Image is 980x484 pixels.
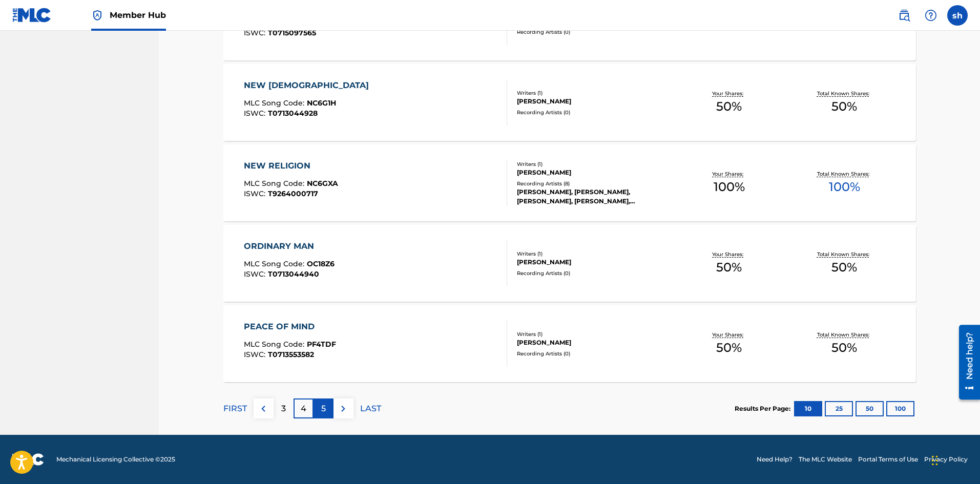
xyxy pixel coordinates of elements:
img: MLC Logo [12,8,52,23]
a: Privacy Policy [924,455,968,464]
span: ISWC : [244,350,268,359]
div: Help [921,5,941,26]
p: Total Known Shares: [817,170,872,178]
span: OC18Z6 [307,259,335,268]
p: Total Known Shares: [817,331,872,339]
div: Recording Artists ( 0 ) [517,350,672,357]
div: Writers ( 1 ) [517,330,672,338]
img: left [257,403,269,415]
span: Member Hub [110,9,166,21]
span: 100 % [714,178,745,196]
span: NC6G1H [307,98,336,108]
div: NEW RELIGION [244,160,338,172]
span: Mechanical Licensing Collective © 2025 [56,455,175,464]
a: Public Search [894,5,914,26]
span: ISWC : [244,269,268,279]
span: T0715097565 [268,28,316,37]
img: right [337,403,349,415]
button: 10 [794,401,822,416]
p: Total Known Shares: [817,90,872,97]
a: Portal Terms of Use [858,455,918,464]
p: 3 [281,403,286,415]
img: help [925,9,937,22]
a: NEW [DEMOGRAPHIC_DATA]MLC Song Code:NC6G1HISWC:T0713044928Writers (1)[PERSON_NAME]Recording Artis... [223,64,916,141]
span: MLC Song Code : [244,259,307,268]
div: [PERSON_NAME] [517,338,672,347]
div: ORDINARY MAN [244,240,335,252]
span: 50 % [831,258,857,277]
div: NEW [DEMOGRAPHIC_DATA] [244,79,374,92]
div: Drag [932,445,938,476]
a: ORDINARY MANMLC Song Code:OC18Z6ISWC:T0713044940Writers (1)[PERSON_NAME]Recording Artists (0)Your... [223,225,916,302]
p: Total Known Shares: [817,250,872,258]
p: 5 [321,403,326,415]
a: The MLC Website [799,455,852,464]
img: Top Rightsholder [91,9,103,22]
div: Writers ( 1 ) [517,160,672,168]
div: Recording Artists ( 8 ) [517,180,672,187]
span: T9264000717 [268,189,318,198]
div: [PERSON_NAME] [517,258,672,267]
span: T0713044940 [268,269,319,279]
span: 50 % [831,339,857,357]
span: T0713044928 [268,109,318,118]
p: FIRST [223,403,247,415]
div: Writers ( 1 ) [517,250,672,258]
div: [PERSON_NAME] [517,168,672,177]
a: NEW RELIGIONMLC Song Code:NC6GXAISWC:T9264000717Writers (1)[PERSON_NAME]Recording Artists (8)[PER... [223,144,916,221]
p: 4 [301,403,306,415]
iframe: Resource Center [951,321,980,404]
p: Your Shares: [712,331,746,339]
span: 50 % [716,97,742,116]
span: PF4TDF [307,340,336,349]
button: 100 [886,401,914,416]
span: MLC Song Code : [244,98,307,108]
iframe: Chat Widget [929,435,980,484]
div: Recording Artists ( 0 ) [517,109,672,116]
p: Your Shares: [712,90,746,97]
div: [PERSON_NAME], [PERSON_NAME], [PERSON_NAME], [PERSON_NAME], [PERSON_NAME] [517,187,672,206]
span: NC6GXA [307,179,338,188]
span: ISWC : [244,109,268,118]
span: 100 % [829,178,860,196]
p: Results Per Page: [735,404,793,413]
div: User Menu [947,5,968,26]
span: ISWC : [244,28,268,37]
button: 50 [856,401,884,416]
a: Need Help? [757,455,793,464]
span: 50 % [831,97,857,116]
a: PEACE OF MINDMLC Song Code:PF4TDFISWC:T0713553582Writers (1)[PERSON_NAME]Recording Artists (0)You... [223,305,916,382]
img: search [898,9,910,22]
p: Your Shares: [712,170,746,178]
div: Writers ( 1 ) [517,89,672,97]
span: MLC Song Code : [244,340,307,349]
div: Recording Artists ( 0 ) [517,269,672,277]
span: 50 % [716,258,742,277]
img: logo [12,453,44,466]
span: ISWC : [244,189,268,198]
p: Your Shares: [712,250,746,258]
div: Recording Artists ( 0 ) [517,28,672,36]
span: MLC Song Code : [244,179,307,188]
span: 50 % [716,339,742,357]
div: PEACE OF MIND [244,321,336,333]
button: 25 [825,401,853,416]
div: [PERSON_NAME] [517,97,672,106]
span: T0713553582 [268,350,314,359]
p: LAST [360,403,381,415]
